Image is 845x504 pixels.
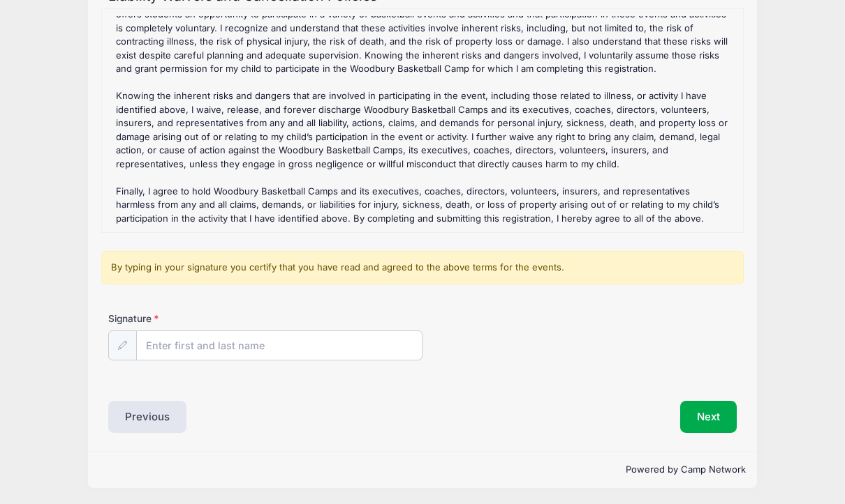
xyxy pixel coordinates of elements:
button: Previous [108,401,186,433]
label: Signature [108,312,265,326]
div: : If any sessions need to be cancelled there with be additional dates added so players are offere... [109,16,735,225]
p: Powered by Camp Network [99,463,746,477]
button: Next [680,401,737,433]
input: Enter first and last name [136,330,422,360]
div: By typing in your signature you certify that you have read and agreed to the above terms for the ... [101,251,743,284]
